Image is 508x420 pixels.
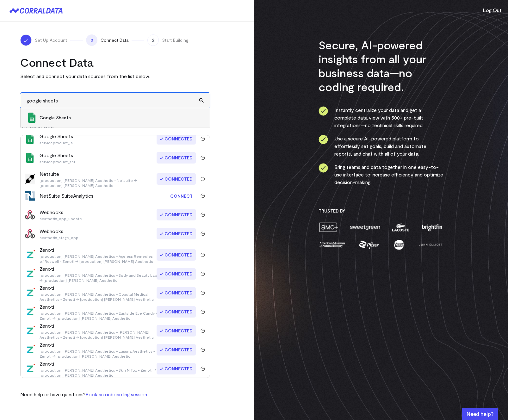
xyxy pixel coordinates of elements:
[40,273,157,283] p: [production] [PERSON_NAME] Aesthetics - Body and Beauty Lab → [production] [PERSON_NAME] Aesthetic
[157,152,196,164] span: Connected
[40,178,157,188] p: [production] [PERSON_NAME] Aesthetic - Netsuite → [production] [PERSON_NAME] Aesthetic
[40,140,73,145] p: serviceproduct_la
[40,265,157,283] div: Zenoti
[40,170,157,188] div: Netsuite
[25,345,35,355] img: zenoti-2086f9c1.png
[157,287,196,299] span: Connected
[40,303,157,321] div: Zenoti
[25,174,35,184] img: default-f74cbd8b.png
[40,367,157,378] p: [production] [PERSON_NAME] Aesthetics - Skin N Tox - Zenoti → [production] [PERSON_NAME] Aesthetic
[157,325,196,337] span: Connected
[40,235,78,240] p: aesthetix_stage_opp
[25,134,35,144] img: google_sheets-5a4bad8e.svg
[40,227,78,240] div: Webhooks
[157,173,196,185] span: Connected
[319,38,443,94] h3: Secure, AI-powered insights from all your business data—no coding required.
[25,307,35,317] img: zenoti-2086f9c1.png
[40,254,157,264] p: [production] [PERSON_NAME] Aesthetics - Ageless Remedies of Roswell - Zenoti → [production] [PERS...
[157,209,196,220] span: Connected
[157,344,196,355] span: Connected
[157,133,196,145] span: Connected
[157,363,196,374] span: Connected
[167,190,196,202] a: Connect
[40,216,82,221] p: aesthetix_opp_update
[40,192,93,200] div: NetSuite SuiteAnalytics
[201,137,205,141] img: trash-40e54a27.svg
[20,122,210,135] div: MY SOURCES
[418,239,443,250] img: john-elliott-25751c40.png
[25,364,35,374] img: zenoti-2086f9c1.png
[319,239,346,250] img: amnh-5afada46.png
[40,284,157,302] div: Zenoti
[349,222,381,233] img: sweetgreen-1d1fb32c.png
[40,311,157,321] p: [production] [PERSON_NAME] Aesthetics - Eastside Eye Candy - Zenoti → [production] [PERSON_NAME] ...
[319,135,443,157] li: Use a secure AI-powered platform to effortlessly set goals, build and automate reports, and chat ...
[23,37,29,43] img: ico-check-white-5ff98cb1.svg
[25,250,35,260] img: zenoti-2086f9c1.png
[162,37,189,43] span: Start Building
[157,228,196,239] span: Connected
[201,329,205,333] img: trash-40e54a27.svg
[319,222,339,233] img: amc-0b11a8f1.png
[25,288,35,298] img: zenoti-2086f9c1.png
[201,177,205,181] img: trash-40e54a27.svg
[201,253,205,257] img: trash-40e54a27.svg
[85,391,148,397] a: Book an onboarding session.
[40,330,157,340] p: [production] [PERSON_NAME] Aesthetics - [PERSON_NAME] Aesthetics - Zenoti → [production] [PERSON_...
[25,229,35,239] img: webhooks-c7baa005.svg
[201,367,205,371] img: trash-40e54a27.svg
[201,348,205,352] img: trash-40e54a27.svg
[319,163,328,173] img: ico-check-circle-4b19435c.svg
[319,163,443,186] li: Bring teams and data together in one easy-to-use interface to increase efficiency and optimize de...
[319,135,328,144] img: ico-check-circle-4b19435c.svg
[40,151,75,164] div: Google Sheets
[40,349,157,359] p: [production] [PERSON_NAME] Aesthetics - Laguna Aesthetics - Zenoti → [production] [PERSON_NAME] A...
[319,208,443,214] h3: Trusted By
[27,113,37,123] img: Google Sheets
[421,222,443,233] img: brightfin-a251e171.png
[157,268,196,280] span: Connected
[483,6,502,14] button: Log Out
[147,34,159,46] span: 3
[201,194,205,198] img: trash-40e54a27.svg
[319,106,328,116] img: ico-check-circle-4b19435c.svg
[40,292,157,302] p: [production] [PERSON_NAME] Aesthetics - Coastal Medical Aesthetics - Zenoti → [production] [PERSO...
[40,322,157,340] div: Zenoti
[40,360,157,378] div: Zenoti
[201,232,205,236] img: trash-40e54a27.svg
[40,159,75,164] p: serviceproduct_snt
[157,306,196,318] span: Connected
[25,191,35,201] img: netsuite_suiteanalytics-bd0449f9.svg
[393,239,405,250] img: moon-juice-c312e729.png
[201,310,205,314] img: trash-40e54a27.svg
[201,291,205,295] img: trash-40e54a27.svg
[157,249,196,261] span: Connected
[20,72,210,80] p: Select and connect your data sources from the list below.
[25,153,35,163] img: google_sheets-5a4bad8e.svg
[201,156,205,160] img: trash-40e54a27.svg
[86,34,97,46] span: 2
[391,222,410,233] img: lacoste-7a6b0538.png
[35,37,67,43] span: Set Up Account
[25,326,35,336] img: zenoti-2086f9c1.png
[319,106,443,129] li: Instantly centralize your data and get a complete data view with 500+ pre-built integrations—no t...
[40,341,157,359] div: Zenoti
[20,93,210,108] input: Search and add other data sources
[20,55,210,69] h2: Connect Data
[201,213,205,217] img: trash-40e54a27.svg
[40,133,73,145] div: Google Sheets
[20,391,148,398] p: Need help or have questions?
[25,210,35,220] img: webhooks-c7baa005.svg
[40,114,203,121] span: Google Sheets
[101,37,128,43] span: Connect Data
[201,272,205,276] img: trash-40e54a27.svg
[40,246,157,264] div: Zenoti
[358,239,380,250] img: pfizer-e137f5fc.png
[40,208,82,221] div: Webhooks
[25,269,35,279] img: zenoti-2086f9c1.png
